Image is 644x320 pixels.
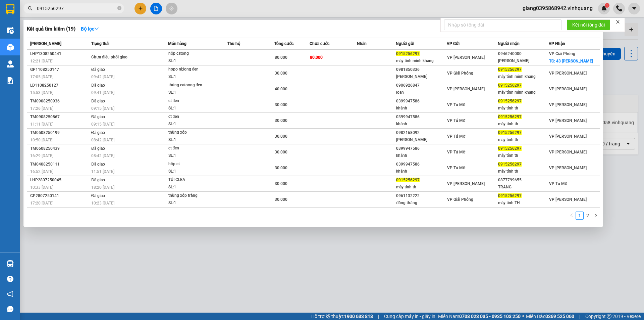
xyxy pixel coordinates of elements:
[594,213,598,217] span: right
[498,83,522,88] span: 0915256297
[168,41,186,46] span: Món hàng
[549,41,565,46] span: VP Nhận
[30,50,89,57] div: LHP1308250441
[91,169,114,174] span: 11:51 [DATE]
[274,41,293,46] span: Tổng cước
[498,50,548,57] div: 0946240000
[168,168,219,175] div: SL: 1
[91,83,105,88] span: Đã giao
[396,184,446,191] div: máy tính th
[396,57,446,64] div: máy tính minh khang
[30,153,53,158] span: 16:29 [DATE]
[498,136,548,143] div: máy tính th
[30,161,89,168] div: TM0408250111
[91,130,105,135] span: Đã giao
[27,26,75,33] h3: Kết quả tìm kiếm ( 19 )
[498,168,548,175] div: máy tính th
[7,44,14,51] img: warehouse-icon
[168,161,219,168] div: hộp ct
[357,41,367,46] span: Nhãn
[396,82,446,89] div: 0906926847
[168,66,219,73] div: hopo ni;long đen
[396,98,446,105] div: 0399947586
[30,169,53,174] span: 16:52 [DATE]
[447,181,485,186] span: VP [PERSON_NAME]
[498,130,522,135] span: 0915256297
[444,19,561,30] input: Nhập số tổng đài
[30,66,89,73] div: GP1108250147
[227,41,240,46] span: Thu hộ
[168,57,219,65] div: SL: 1
[498,152,548,159] div: máy tính th
[396,192,446,199] div: 0961132222
[91,75,114,79] span: 09:42 [DATE]
[168,176,219,184] div: TÚI CLEA
[168,89,219,96] div: SL: 1
[168,199,219,207] div: SL: 1
[549,51,575,56] span: VP Giải Phóng
[549,150,587,154] span: VP [PERSON_NAME]
[91,138,114,142] span: 08:42 [DATE]
[91,193,105,198] span: Đã giao
[498,57,548,64] div: [PERSON_NAME]
[30,41,61,46] span: [PERSON_NAME]
[498,73,548,80] div: máy tính minh khang
[568,212,576,220] button: left
[275,87,287,91] span: 40.000
[91,67,105,72] span: Đã giao
[30,90,53,95] span: 15:53 [DATE]
[396,161,446,168] div: 0399947586
[30,177,89,184] div: LHP2807250045
[396,105,446,112] div: khánh
[584,212,592,220] li: 2
[7,306,13,312] span: message
[91,115,105,119] span: Đã giao
[396,145,446,152] div: 0399947586
[117,5,121,12] span: close-circle
[396,129,446,136] div: 0982168092
[91,99,105,103] span: Đã giao
[7,27,14,34] img: warehouse-icon
[91,106,114,111] span: 09:15 [DATE]
[447,102,465,107] span: VP Tú Mỡ
[310,55,323,60] span: 80.000
[498,184,548,191] div: TRANG
[30,59,53,63] span: 12:21 [DATE]
[30,129,89,136] div: TM0508250199
[7,291,13,297] span: notification
[549,181,567,186] span: VP Tú Mỡ
[615,19,620,24] span: close
[91,90,114,95] span: 09:41 [DATE]
[91,178,105,182] span: Đã giao
[549,118,587,123] span: VP [PERSON_NAME]
[447,55,485,60] span: VP [PERSON_NAME]
[91,201,114,205] span: 10:23 [DATE]
[396,73,446,80] div: [PERSON_NAME]
[30,201,53,205] span: 17:20 [DATE]
[30,145,89,152] div: TM0608250439
[168,129,219,136] div: thùng xốp
[549,71,587,76] span: VP [PERSON_NAME]
[498,99,522,103] span: 0915256297
[168,97,219,105] div: ct đen
[447,166,465,170] span: VP Tú Mỡ
[396,168,446,175] div: khánh
[396,51,420,56] span: 0915256297
[396,121,446,128] div: khánh
[75,24,104,34] button: Bộ lọcdown
[549,87,587,91] span: VP [PERSON_NAME]
[570,213,574,217] span: left
[168,50,219,57] div: hộp catong
[275,150,287,154] span: 30.000
[568,212,576,220] li: Previous Page
[549,166,587,170] span: VP [PERSON_NAME]
[168,82,219,89] div: thùng catoong đen
[549,134,587,139] span: VP [PERSON_NAME]
[275,118,287,123] span: 30.000
[592,212,600,220] button: right
[91,146,105,151] span: Đã giao
[576,212,584,220] li: 1
[549,102,587,107] span: VP [PERSON_NAME]
[498,162,522,167] span: 0915256297
[6,4,14,14] img: logo-vxr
